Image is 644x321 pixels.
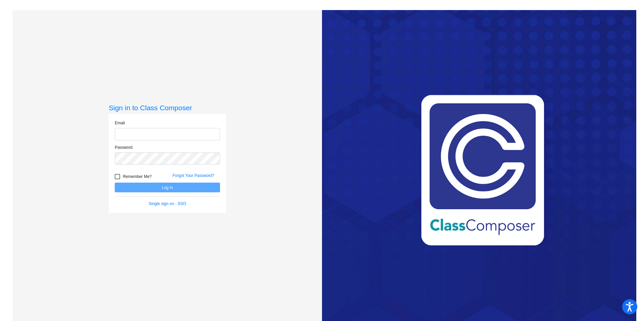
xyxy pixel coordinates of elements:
a: Single sign on - SSO [149,201,186,206]
h3: Sign in to Class Composer [109,104,226,112]
label: Password [115,144,132,150]
button: Log In [115,183,220,192]
label: Email [115,120,125,126]
span: Remember Me? [123,173,152,181]
a: Forgot Your Password? [172,173,214,178]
